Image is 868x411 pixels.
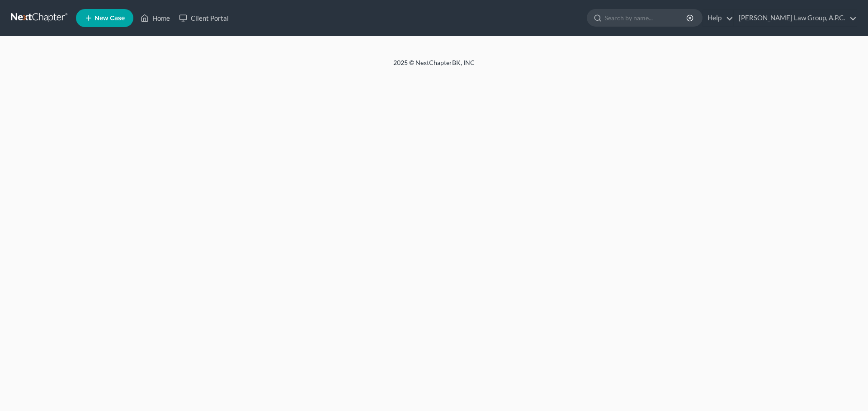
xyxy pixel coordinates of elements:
a: [PERSON_NAME] Law Group, A.P.C. [734,10,857,26]
a: Home [136,10,175,26]
span: New Case [94,15,125,22]
a: Client Portal [175,10,233,26]
a: Help [703,10,733,26]
input: Search by name... [605,9,688,26]
div: 2025 © NextChapterBK, INC [176,58,692,74]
